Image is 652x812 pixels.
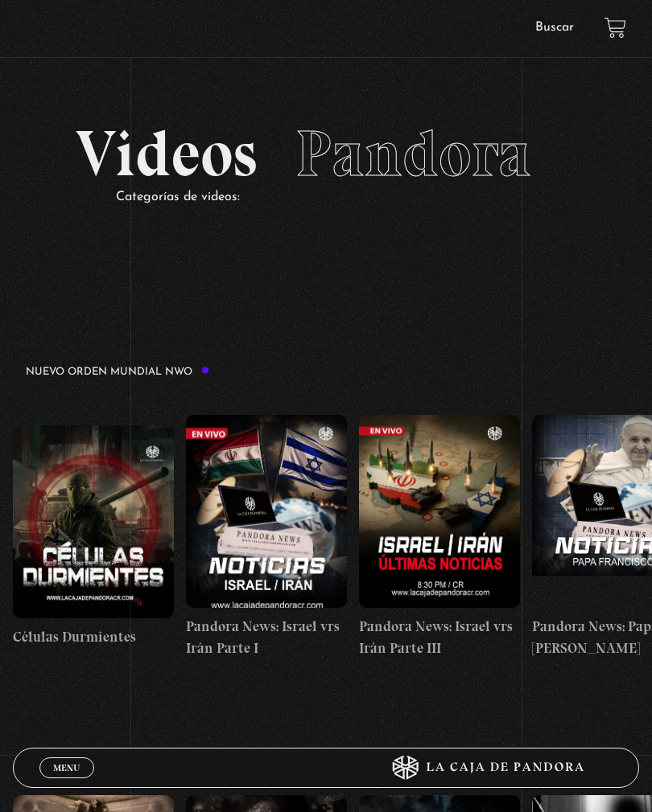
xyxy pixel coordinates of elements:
[13,393,174,681] a: Células Durmientes
[295,115,531,192] span: Pandora
[535,21,574,34] a: Buscar
[359,393,520,681] a: Pandora News: Israel vrs Irán Parte III
[186,393,347,681] a: Pandora News: Israel vrs Irán Parte I
[116,186,576,209] p: Categorías de videos:
[359,616,520,659] h4: Pandora News: Israel vrs Irán Parte III
[186,616,347,659] h4: Pandora News: Israel vrs Irán Parte I
[26,366,210,377] h3: Nuevo Orden Mundial NWO
[13,626,174,648] h4: Células Durmientes
[53,763,80,773] span: Menu
[47,777,85,788] span: Cerrar
[76,121,576,186] h2: Videos
[605,17,626,39] a: View your shopping cart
